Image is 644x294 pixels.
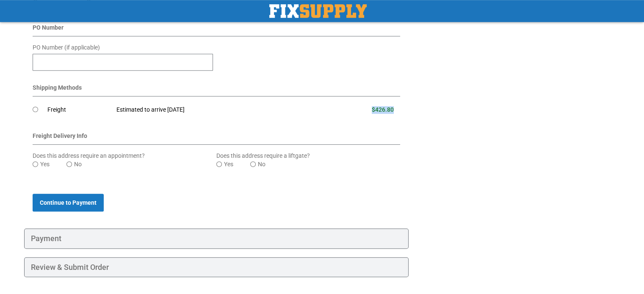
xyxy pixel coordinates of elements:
span: PO Number (if applicable) [33,44,100,51]
span: Does this address require an appointment? [33,152,145,159]
label: Yes [224,160,233,168]
label: No [258,160,265,168]
div: Review & Submit Order [24,257,409,278]
td: Estimated to arrive [DATE] [110,101,313,119]
a: store logo [269,4,367,18]
button: Continue to Payment [33,194,104,212]
span: Does this address require a liftgate? [216,152,310,159]
img: Fix Industrial Supply [269,4,367,18]
div: Shipping Methods [33,83,401,96]
div: PO Number [33,23,401,36]
div: Freight Delivery Info [33,132,401,145]
label: Yes [40,160,50,168]
span: $426.80 [372,106,394,113]
label: No [74,160,82,168]
div: Payment [24,228,409,249]
td: Freight [47,101,110,119]
span: Continue to Payment [40,199,97,206]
